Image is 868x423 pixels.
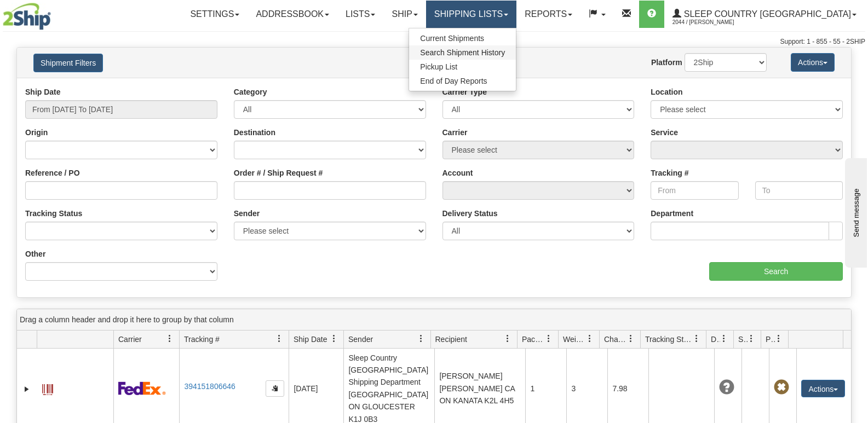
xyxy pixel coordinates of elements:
[435,334,467,345] span: Recipient
[25,208,82,219] label: Tracking Status
[348,334,373,345] span: Sender
[651,127,678,138] label: Service
[184,382,235,391] a: 394151806646
[118,381,166,395] img: 2 - FedEx
[715,329,733,348] a: Delivery Status filter column settings
[645,334,693,345] span: Tracking Status
[755,181,843,200] input: To
[409,31,516,45] a: Current Shipments
[248,1,337,28] a: Addressbook
[234,86,267,97] label: Category
[21,384,32,395] a: Expand
[651,167,688,178] label: Tracking #
[651,208,693,219] label: Department
[651,86,682,97] label: Location
[270,329,289,348] a: Tracking # filter column settings
[409,74,516,88] a: End of Day Reports
[8,9,101,18] div: Send message
[769,329,788,348] a: Pickup Status filter column settings
[651,181,738,200] input: From
[160,329,179,348] a: Carrier filter column settings
[651,57,682,68] label: Platform
[604,334,627,345] span: Charge
[420,48,505,57] span: Search Shipment History
[25,86,61,97] label: Ship Date
[420,34,484,43] span: Current Shipments
[3,3,51,30] img: logo2044.jpg
[687,329,706,348] a: Tracking Status filter column settings
[337,1,383,28] a: Lists
[184,334,220,345] span: Tracking #
[409,45,516,60] a: Search Shipment History
[266,380,284,397] button: Copy to clipboard
[3,37,865,47] div: Support: 1 - 855 - 55 - 2SHIP
[791,53,835,72] button: Actions
[17,309,851,331] div: grid grouping header
[766,334,775,345] span: Pickup Status
[25,127,48,138] label: Origin
[498,329,517,348] a: Recipient filter column settings
[420,62,457,71] span: Pickup List
[182,1,248,28] a: Settings
[412,329,430,348] a: Sender filter column settings
[563,334,586,345] span: Weight
[664,1,865,28] a: Sleep Country [GEOGRAPHIC_DATA] 2044 / [PERSON_NAME]
[42,379,53,397] a: Label
[442,167,473,178] label: Account
[383,1,426,28] a: Ship
[420,77,487,85] span: End of Day Reports
[738,334,748,345] span: Shipment Issues
[522,334,545,345] span: Packages
[442,208,498,219] label: Delivery Status
[409,60,516,74] a: Pickup List
[774,380,789,395] span: Pickup Not Assigned
[325,329,343,348] a: Ship Date filter column settings
[622,329,640,348] a: Charge filter column settings
[681,9,851,19] span: Sleep Country [GEOGRAPHIC_DATA]
[843,155,867,267] iframe: chat widget
[25,167,80,178] label: Reference / PO
[442,86,487,97] label: Carrier Type
[33,54,103,72] button: Shipment Filters
[719,380,734,395] span: Unknown
[294,334,327,345] span: Ship Date
[580,329,599,348] a: Weight filter column settings
[25,248,45,259] label: Other
[426,1,516,28] a: Shipping lists
[539,329,558,348] a: Packages filter column settings
[234,167,323,178] label: Order # / Ship Request #
[442,127,468,138] label: Carrier
[672,17,755,28] span: 2044 / [PERSON_NAME]
[709,262,843,281] input: Search
[516,1,580,28] a: Reports
[801,380,845,397] button: Actions
[742,329,761,348] a: Shipment Issues filter column settings
[118,334,142,345] span: Carrier
[234,127,275,138] label: Destination
[234,208,260,219] label: Sender
[711,334,720,345] span: Delivery Status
